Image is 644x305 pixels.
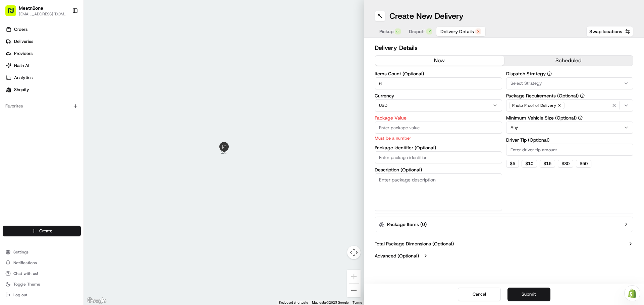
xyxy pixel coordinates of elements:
span: Shopify [14,87,29,93]
a: 💻API Documentation [54,129,110,141]
input: Clear [17,43,111,50]
label: Total Package Dimensions (Optional) [375,240,454,247]
a: Deliveries [3,36,84,47]
div: Past conversations [7,87,43,92]
a: Shopify [3,84,84,95]
p: Welcome 👋 [7,27,122,37]
button: Swap locations [586,26,633,37]
img: 4920774857489_3d7f54699973ba98c624_72.jpg [14,64,26,76]
label: Currency [375,93,502,98]
button: Keyboard shortcuts [279,300,308,305]
h2: Delivery Details [375,43,633,53]
button: $50 [576,160,591,168]
span: [PERSON_NAME] [21,104,54,109]
span: API Documentation [63,132,108,138]
p: Must be a number [375,135,502,141]
button: Advanced (Optional) [375,252,633,259]
span: Toggle Theme [13,282,40,287]
a: Analytics [3,72,84,83]
input: Enter number of items [375,77,502,89]
span: Delivery Details [440,28,474,35]
button: $15 [540,160,555,168]
span: Deliveries [14,39,33,45]
button: See all [104,86,122,94]
span: Chat with us! [13,271,38,276]
label: Advanced (Optional) [375,252,419,259]
div: 💻 [57,132,62,138]
input: Enter package identifier [375,151,502,163]
button: Photo Proof of Delivery [506,99,634,111]
button: Notifications [3,258,81,268]
img: Grace Nketiah [7,97,17,108]
button: Zoom in [347,270,361,283]
label: Minimum Vehicle Size (Optional) [506,116,634,120]
button: Select Strategy [506,77,634,89]
button: $10 [522,160,537,168]
label: Driver Tip (Optional) [506,138,634,142]
a: Orders [3,24,84,35]
span: Orders [14,26,28,32]
span: Notifications [13,260,37,265]
a: Nash AI [3,60,84,71]
label: Description (Optional) [375,167,502,172]
button: Zoom out [347,284,361,297]
button: Cancel [458,288,501,301]
label: Package Requirements (Optional) [506,93,634,98]
span: Providers [14,51,33,57]
button: Log out [3,290,81,300]
input: Enter driver tip amount [506,144,634,156]
div: Start new chat [30,64,110,71]
span: Log out [13,292,27,298]
h1: Create New Delivery [389,11,464,21]
label: Package Value [375,116,502,120]
div: Favorites [3,101,81,111]
button: Toggle Theme [3,280,81,289]
span: Dropoff [409,28,425,35]
div: We're available if you need us! [30,71,92,76]
button: scheduled [504,56,633,66]
div: 📗 [7,132,12,138]
button: Dispatch Strategy [547,71,552,76]
label: Package Identifier (Optional) [375,145,502,150]
a: 📗Knowledge Base [4,129,54,141]
button: Package Items (0) [375,217,633,232]
img: 1736555255976-a54dd68f-1ca7-489b-9aae-adbdc363a1c4 [13,104,19,109]
a: Terms [353,301,362,304]
span: Create [39,228,52,234]
a: Open this area in Google Maps (opens a new window) [86,296,108,305]
span: Map data ©2025 Google [312,301,348,304]
button: Settings [3,247,81,257]
button: [EMAIL_ADDRESS][DOMAIN_NAME] [19,11,67,17]
button: MeatnBone [19,5,43,11]
span: Select Strategy [511,80,542,86]
span: Photo Proof of Delivery [512,103,556,108]
label: Dispatch Strategy [506,71,634,76]
a: Powered byPylon [47,148,81,153]
button: Total Package Dimensions (Optional) [375,240,633,247]
button: Minimum Vehicle Size (Optional) [578,116,583,120]
span: Knowledge Base [13,132,51,138]
span: [DATE] [59,104,73,109]
span: Settings [13,249,29,255]
label: Package Items ( 0 ) [387,221,427,228]
img: Nash [7,7,20,20]
button: now [375,56,504,66]
button: Submit [507,288,550,301]
img: Shopify logo [6,87,11,92]
button: $30 [558,160,573,168]
span: Swap locations [589,28,622,35]
button: $5 [506,160,519,168]
a: Providers [3,48,84,59]
img: Google [86,296,108,305]
button: MeatnBone[EMAIL_ADDRESS][DOMAIN_NAME] [3,3,69,19]
span: • [56,104,58,109]
label: Items Count (Optional) [375,71,502,76]
input: Enter package value [375,122,502,134]
button: Chat with us! [3,269,81,278]
button: Start new chat [114,66,122,74]
button: Create [3,226,81,236]
span: Nash AI [14,63,29,69]
span: Pylon [67,148,81,153]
